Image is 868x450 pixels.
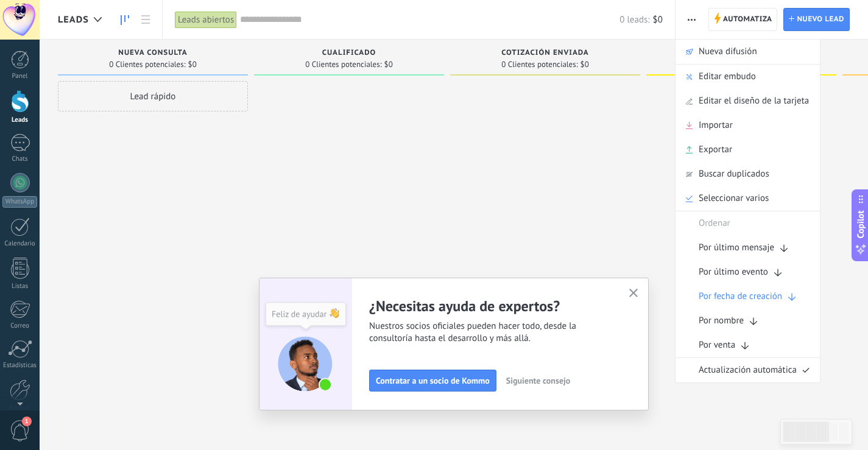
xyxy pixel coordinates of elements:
[501,49,589,57] span: Cotización enviada
[2,116,38,124] div: Leads
[369,370,496,392] button: Contratar a un socio de Kommo
[783,8,850,31] a: Nuevo lead
[188,61,197,68] span: $0
[580,61,589,68] span: $0
[797,9,844,30] span: Nuevo lead
[58,14,89,26] span: Leads
[699,236,774,260] span: Por último mensaje
[699,162,769,186] span: Buscar duplicados
[699,113,733,138] span: Importar
[22,417,32,426] span: 1
[506,376,570,385] span: Siguiente consejo
[501,371,576,390] button: Siguiente consejo
[376,376,490,385] span: Contratar a un socio de Kommo
[699,89,809,113] span: Editar el diseño de la tarjeta
[2,322,38,330] div: Correo
[118,49,187,57] span: Nueva consulta
[2,283,38,290] div: Listas
[369,320,614,345] span: Nuestros socios oficiales pueden hacer todo, desde la consultoría hasta el desarrollo y más allá.
[2,72,38,80] div: Panel
[699,284,782,309] span: Por fecha de creación
[699,138,732,162] span: Exportar
[723,9,772,30] span: Automatiza
[109,61,185,68] span: 0 Clientes potenciales:
[699,309,744,333] span: Por nombre
[683,8,700,31] button: Más
[501,61,577,68] span: 0 Clientes potenciales:
[2,362,38,370] div: Estadísticas
[369,297,614,315] h2: ¿Necesitas ayuda de expertos?
[652,49,830,59] div: Pedido creado
[115,8,135,32] a: Leads
[855,210,867,238] span: Copilot
[456,49,634,59] div: Cotización enviada
[653,14,663,26] span: $0
[699,186,769,211] span: Seleccionar varios
[699,211,730,236] span: Ordenar
[175,11,237,29] div: Leads abiertos
[2,196,37,208] div: WhatsApp
[699,358,797,382] span: Actualización automática
[384,61,393,68] span: $0
[699,65,756,89] span: Editar embudo
[58,81,248,111] div: Lead rápido
[64,49,242,59] div: Nueva consulta
[699,333,735,357] span: Por venta
[260,49,438,59] div: Cualificado
[135,8,156,32] a: Lista
[2,155,38,163] div: Chats
[305,61,381,68] span: 0 Clientes potenciales:
[322,49,376,57] span: Cualificado
[708,8,778,31] a: Automatiza
[699,260,768,284] span: Por último evento
[699,40,757,64] span: Nueva difusión
[619,14,649,26] span: 0 leads:
[2,240,38,248] div: Calendario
